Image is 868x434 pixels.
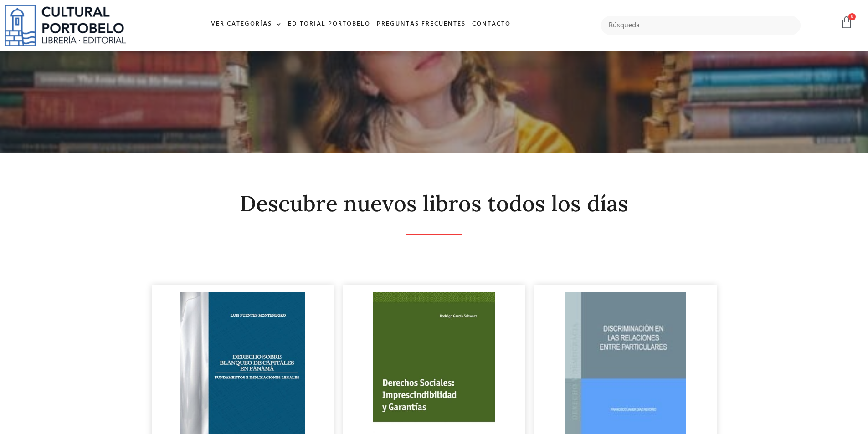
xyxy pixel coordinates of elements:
[601,16,801,35] input: Búsqueda
[848,13,856,20] span: 0
[469,15,514,34] a: Contacto
[374,15,469,34] a: Preguntas frecuentes
[840,16,853,29] a: 0
[152,192,717,216] h2: Descubre nuevos libros todos los días
[285,15,374,34] a: Editorial Portobelo
[208,15,285,34] a: Ver Categorías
